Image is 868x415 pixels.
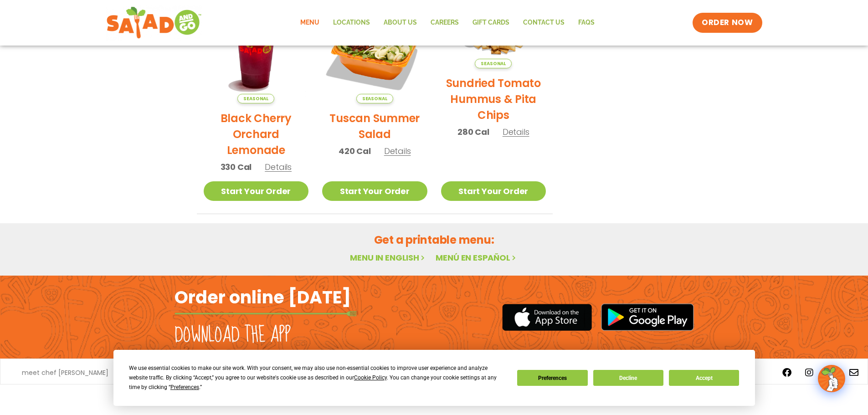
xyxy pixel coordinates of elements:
span: Details [384,145,411,157]
h2: Order online [DATE] [175,286,351,308]
div: Cookie Consent Prompt [113,350,755,406]
span: Cookie Policy [354,374,387,381]
a: Menu [293,12,326,33]
a: Menu in English [350,252,426,263]
img: wpChatIcon [819,366,844,391]
button: Preferences [517,370,587,386]
div: We use essential cookies to make our site work. With your consent, we may also use non-essential ... [129,364,506,392]
img: new-SAG-logo-768×292 [106,5,202,41]
h2: Download the app [175,323,291,348]
a: About Us [377,12,424,33]
span: 420 Cal [339,145,371,157]
nav: Menu [293,12,601,33]
span: Seasonal [237,94,274,103]
span: ORDER NOW [702,17,753,28]
a: Start Your Order [322,181,427,201]
h2: Tuscan Summer Salad [322,110,427,142]
a: FAQs [571,12,601,33]
span: Details [503,126,529,138]
a: Contact Us [516,12,571,33]
a: Menú en español [436,252,518,263]
button: Decline [593,370,663,386]
span: Preferences [170,384,199,390]
a: Start Your Order [441,181,546,201]
img: appstore [502,302,592,332]
a: Locations [326,12,377,33]
img: fork [175,311,357,316]
a: Careers [424,12,466,33]
a: ORDER NOW [693,13,762,33]
h2: Black Cherry Orchard Lemonade [204,110,309,158]
a: meet chef [PERSON_NAME] [22,369,108,376]
span: Seasonal [475,59,512,68]
span: Details [265,161,292,173]
img: google_play [601,303,694,331]
span: 280 Cal [457,126,489,138]
span: 330 Cal [221,161,252,173]
span: Seasonal [356,94,393,103]
button: Accept [669,370,739,386]
a: GIFT CARDS [466,12,516,33]
a: Start Your Order [204,181,309,201]
h2: Get a printable menu: [197,232,672,248]
h2: Sundried Tomato Hummus & Pita Chips [441,75,546,123]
